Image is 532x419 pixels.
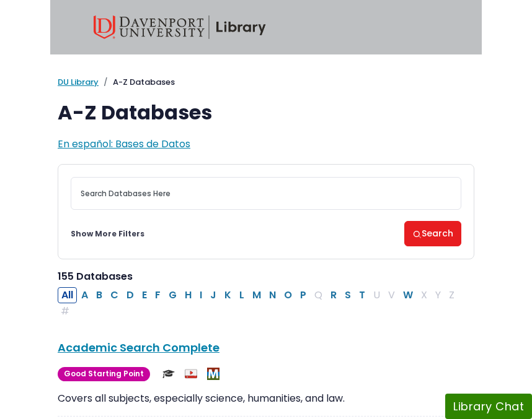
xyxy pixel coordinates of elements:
[92,287,106,303] button: Filter Results B
[221,287,235,303] button: Filter Results K
[58,287,77,303] button: All
[58,76,474,89] nav: breadcrumb
[58,340,219,355] a: Academic Search Complete
[71,228,144,240] a: Show More Filters
[58,288,459,318] div: Alpha-list to filter by first letter of database name
[181,287,195,303] button: Filter Results H
[445,394,532,419] button: Library Chat
[165,287,180,303] button: Filter Results G
[207,368,219,380] img: MeL (Michigan electronic Library)
[196,287,206,303] button: Filter Results I
[206,287,220,303] button: Filter Results J
[280,287,296,303] button: Filter Results O
[185,368,197,380] img: Audio & Video
[58,137,190,151] a: En español: Bases de Datos
[399,287,417,303] button: Filter Results W
[78,287,92,303] button: Filter Results A
[94,15,266,39] img: Davenport University Library
[71,177,461,210] input: Search database by title or keyword
[58,101,474,124] h1: A-Z Databases
[249,287,265,303] button: Filter Results M
[404,221,461,246] button: Search
[355,287,369,303] button: Filter Results T
[236,287,248,303] button: Filter Results L
[107,287,122,303] button: Filter Results C
[58,269,133,283] span: 155 Databases
[138,287,151,303] button: Filter Results E
[99,76,175,89] li: A-Z Databases
[162,368,175,380] img: Scholarly or Peer Reviewed
[58,367,150,381] span: Good Starting Point
[265,287,280,303] button: Filter Results N
[123,287,138,303] button: Filter Results D
[58,76,99,88] a: DU Library
[327,287,340,303] button: Filter Results R
[151,287,164,303] button: Filter Results F
[296,287,310,303] button: Filter Results P
[58,391,474,406] p: Covers all subjects, especially science, humanities, and law.
[341,287,355,303] button: Filter Results S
